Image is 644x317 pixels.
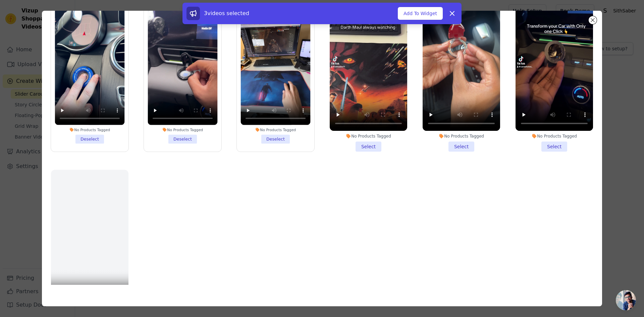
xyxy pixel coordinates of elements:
div: No Products Tagged [423,134,500,139]
div: No Products Tagged [148,127,217,132]
div: No Products Tagged [330,134,407,139]
button: Add To Widget [398,7,443,20]
span: 3 videos selected [204,10,249,16]
div: Open chat [616,290,636,310]
div: No Products Tagged [240,127,310,132]
div: No Products Tagged [516,134,593,139]
div: No Products Tagged [55,127,124,132]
